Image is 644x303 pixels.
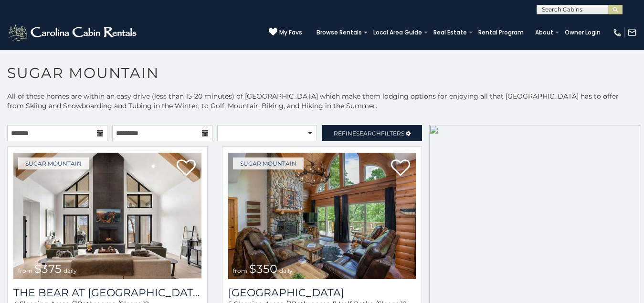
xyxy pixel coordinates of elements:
[13,286,201,299] a: The Bear At [GEOGRAPHIC_DATA]
[13,153,201,279] img: The Bear At Sugar Mountain
[560,26,605,39] a: Owner Login
[228,153,416,279] img: Grouse Moor Lodge
[429,26,472,39] a: Real Estate
[63,267,77,274] span: daily
[530,26,558,39] a: About
[312,26,367,39] a: Browse Rentals
[612,28,622,37] img: phone-regular-white.png
[474,26,528,39] a: Rental Program
[249,262,277,276] span: $350
[18,267,32,274] span: from
[322,125,422,141] a: RefineSearchFilters
[356,130,381,137] span: Search
[228,286,416,299] h3: Grouse Moor Lodge
[627,28,637,37] img: mail-regular-white.png
[7,23,139,42] img: White-1-2.png
[269,28,302,37] a: My Favs
[228,286,416,299] a: [GEOGRAPHIC_DATA]
[391,158,410,179] a: Add to favorites
[233,267,247,274] span: from
[334,130,404,137] span: Refine Filters
[34,262,62,276] span: $375
[13,153,201,279] a: The Bear At Sugar Mountain from $375 daily
[228,153,416,279] a: Grouse Moor Lodge from $350 daily
[279,267,293,274] span: daily
[18,157,89,169] a: Sugar Mountain
[369,26,427,39] a: Local Area Guide
[177,158,196,179] a: Add to favorites
[279,28,302,37] span: My Favs
[13,286,201,299] h3: The Bear At Sugar Mountain
[233,157,304,169] a: Sugar Mountain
